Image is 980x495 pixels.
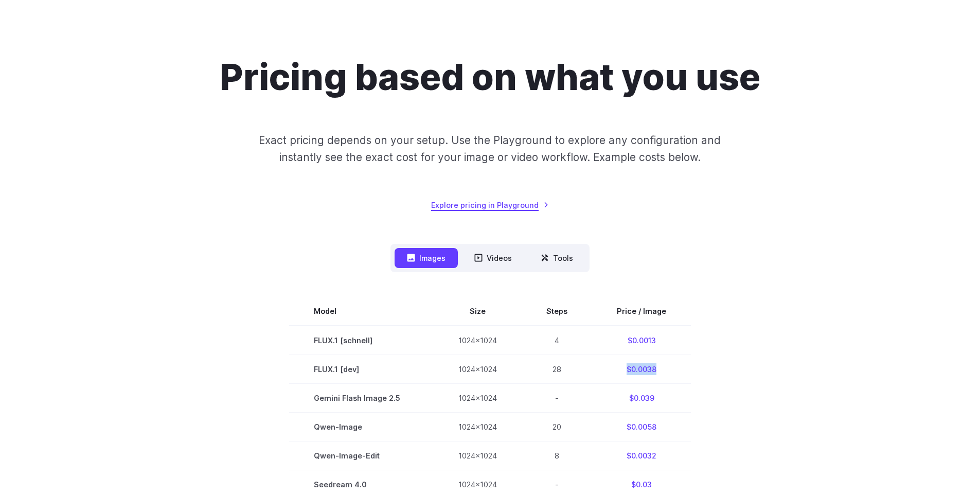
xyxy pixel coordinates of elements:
[592,441,691,470] td: $0.0032
[434,383,522,412] td: 1024x1024
[522,383,592,412] td: -
[289,412,434,441] td: Qwen-Image
[395,248,458,268] button: Images
[220,56,760,99] h1: Pricing based on what you use
[434,297,522,326] th: Size
[314,392,409,404] span: Gemini Flash Image 2.5
[522,326,592,355] td: 4
[289,355,434,383] td: FLUX.1 [dev]
[592,383,691,412] td: $0.039
[528,248,585,268] button: Tools
[434,441,522,470] td: 1024x1024
[289,441,434,470] td: Qwen-Image-Edit
[522,297,592,326] th: Steps
[522,355,592,383] td: 28
[289,326,434,355] td: FLUX.1 [schnell]
[434,326,522,355] td: 1024x1024
[522,412,592,441] td: 20
[592,355,691,383] td: $0.0038
[431,199,549,211] a: Explore pricing in Playground
[289,297,434,326] th: Model
[522,441,592,470] td: 8
[434,412,522,441] td: 1024x1024
[239,132,740,166] p: Exact pricing depends on your setup. Use the Playground to explore any configuration and instantl...
[434,355,522,383] td: 1024x1024
[462,248,524,268] button: Videos
[592,326,691,355] td: $0.0013
[592,297,691,326] th: Price / Image
[592,412,691,441] td: $0.0058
